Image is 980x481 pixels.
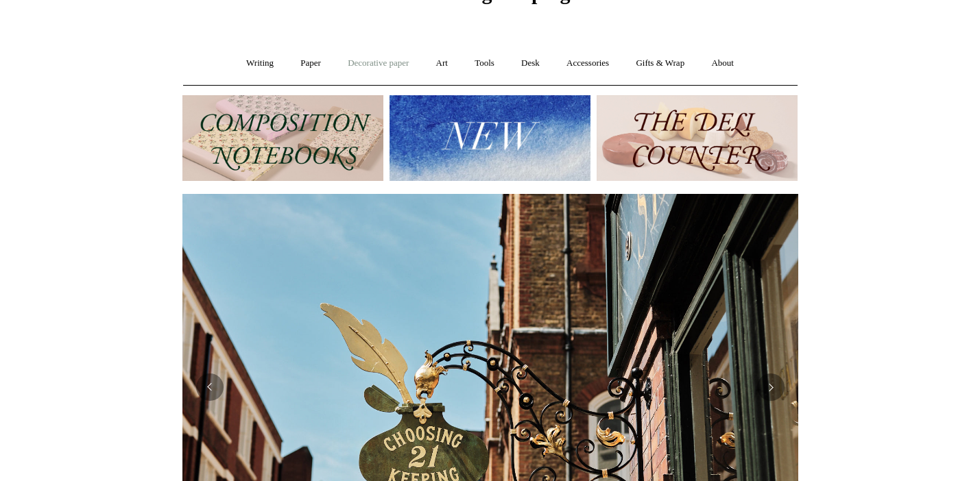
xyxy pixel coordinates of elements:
[623,45,697,82] a: Gifts & Wrap
[288,45,333,82] a: Paper
[182,95,383,181] img: 202302 Composition ledgers.jpg__PID:69722ee6-fa44-49dd-a067-31375e5d54ec
[509,45,552,82] a: Desk
[424,45,460,82] a: Art
[597,95,798,181] img: The Deli Counter
[196,373,224,401] button: Previous
[462,45,507,82] a: Tools
[757,373,785,401] button: Next
[554,45,621,82] a: Accessories
[234,45,286,82] a: Writing
[335,45,421,82] a: Decorative paper
[699,45,746,82] a: About
[390,95,590,181] img: New.jpg__PID:f73bdf93-380a-4a35-bcfe-7823039498e1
